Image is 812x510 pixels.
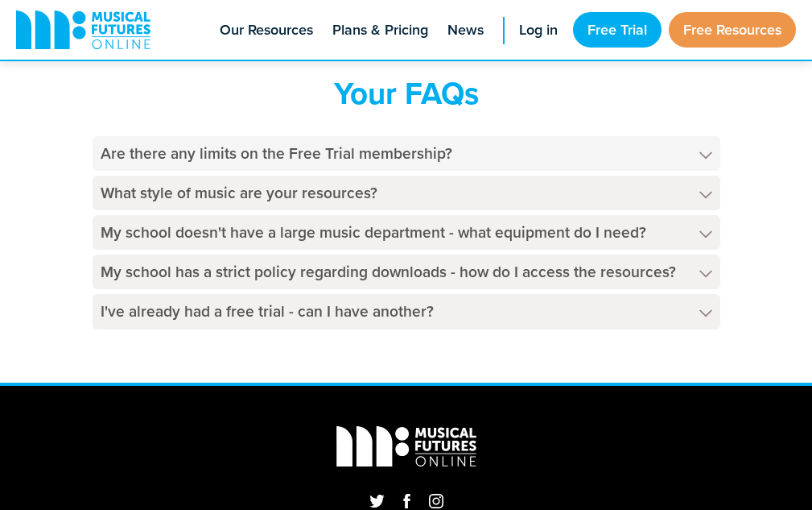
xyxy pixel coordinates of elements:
[93,294,720,329] h4: I've already had a free trial - can I have another?
[93,255,720,289] h4: My school has a strict policy regarding downloads - how do I access the resources?
[220,19,313,41] span: Our Resources
[573,12,662,48] a: Free Trial
[332,19,428,41] span: Plans & Pricing
[93,75,720,112] h2: Your FAQs
[93,215,720,250] h4: My school doesn't have a large music department - what equipment do I need?
[519,19,558,41] span: Log in
[93,176,720,210] h4: What style of music are your resources?
[93,136,720,171] h4: Are there any limits on the Free Trial membership?
[669,12,796,48] a: Free Resources
[447,19,484,41] span: News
